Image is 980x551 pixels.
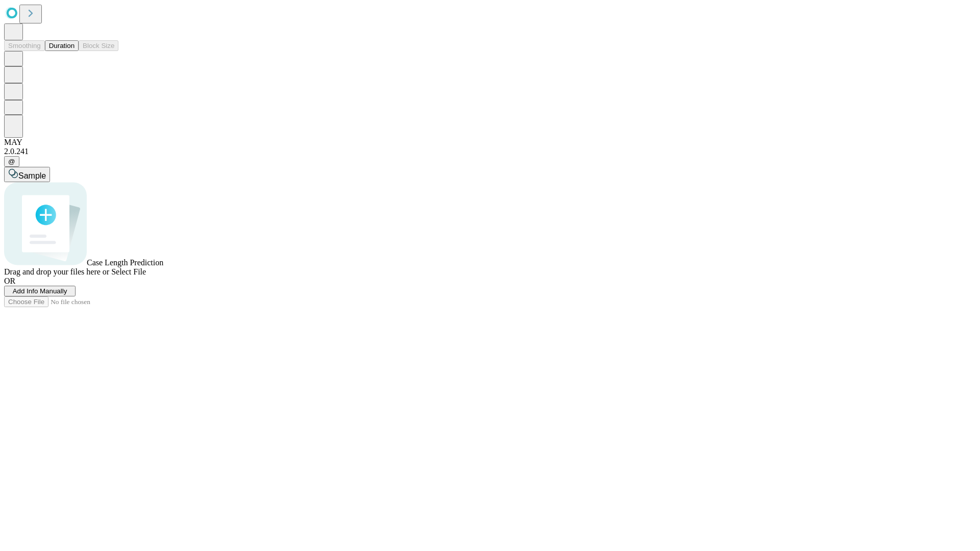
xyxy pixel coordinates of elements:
[4,156,19,167] button: @
[8,158,15,165] span: @
[4,147,976,156] div: 2.0.241
[4,286,76,296] button: Add Info Manually
[79,40,118,51] button: Block Size
[4,40,45,51] button: Smoothing
[111,267,146,276] span: Select File
[13,287,67,295] span: Add Info Manually
[45,40,79,51] button: Duration
[18,171,46,180] span: Sample
[87,258,163,267] span: Case Length Prediction
[4,167,50,182] button: Sample
[4,277,15,285] span: OR
[4,267,109,276] span: Drag and drop your files here or
[4,138,976,147] div: MAY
